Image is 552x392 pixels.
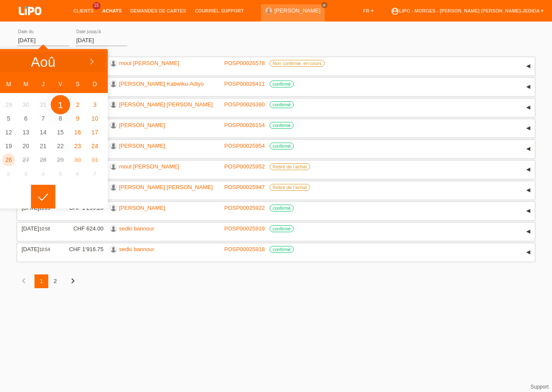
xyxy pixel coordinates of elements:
[270,163,310,170] label: Retiré de l‘achat
[522,205,535,218] div: étendre/coller
[386,8,548,13] a: account_circleLIPO - Morges - [PERSON_NAME] [PERSON_NAME]-Jedida ▾
[119,205,165,211] a: [PERSON_NAME]
[224,163,265,170] a: POSP00025952
[63,246,103,252] div: CHF 1'916.75
[119,246,154,252] a: sedki bannour
[224,184,265,190] a: POSP00025947
[224,122,265,128] a: POSP00026154
[31,55,56,69] div: Aoû
[270,246,294,253] label: confirmé
[68,276,78,286] i: chevron_right
[119,60,179,66] a: mout [PERSON_NAME]
[224,205,265,211] a: POSP00025922
[34,274,48,288] div: 1
[48,274,62,288] div: 2
[359,8,378,13] a: FR ▾
[22,225,56,232] div: [DATE]
[63,225,103,232] div: CHF 624.00
[322,3,326,7] i: close
[119,184,213,190] a: [PERSON_NAME] [PERSON_NAME]
[119,122,165,128] a: [PERSON_NAME]
[224,60,265,66] a: POSP00026578
[224,101,265,108] a: POSP00026380
[19,276,29,286] i: chevron_left
[270,205,294,212] label: confirmé
[39,247,50,252] span: 10:54
[93,2,100,9] span: 15
[522,163,535,176] div: étendre/coller
[9,18,52,24] a: LIPO pay
[522,246,535,259] div: étendre/coller
[270,143,294,149] label: confirmé
[191,8,248,13] a: Courriel Support
[530,384,549,390] a: Support
[22,246,56,252] div: [DATE]
[39,227,50,231] span: 10:58
[119,101,213,108] a: [PERSON_NAME] [PERSON_NAME]
[119,81,204,87] a: [PERSON_NAME] Kabwiku-Adiyo
[224,81,265,87] a: POSP00026411
[270,60,325,67] label: Non confirmé, en cours
[522,225,535,238] div: étendre/coller
[270,101,294,108] label: confirmé
[69,8,98,13] a: Clients
[522,101,535,114] div: étendre/coller
[522,143,535,156] div: étendre/coller
[39,206,50,211] span: 11:25
[391,7,399,16] i: account_circle
[270,225,294,232] label: confirmé
[274,7,320,14] a: [PERSON_NAME]
[522,122,535,135] div: étendre/coller
[119,143,165,149] a: [PERSON_NAME]
[224,225,265,232] a: POSP00025919
[270,81,294,87] label: confirmé
[522,81,535,93] div: étendre/coller
[98,8,126,13] a: Achats
[119,225,154,232] a: sedki bannour
[270,122,294,129] label: confirmé
[321,2,327,8] a: close
[522,60,535,73] div: étendre/coller
[522,184,535,197] div: étendre/coller
[224,246,265,252] a: POSP00025918
[224,143,265,149] a: POSP00025954
[270,184,310,191] label: Retiré de l‘achat
[126,8,191,13] a: Demandes de cartes
[119,163,179,170] a: mout [PERSON_NAME]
